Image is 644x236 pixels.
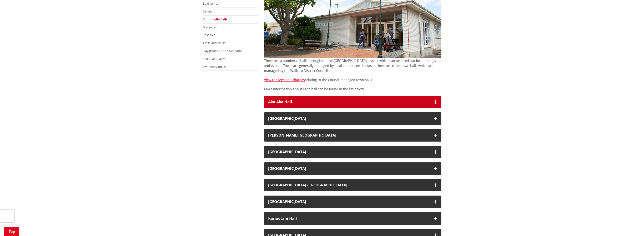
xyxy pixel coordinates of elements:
[264,112,441,125] button: [GEOGRAPHIC_DATA]
[264,96,441,108] button: Aka Aka Hall
[203,65,226,69] a: Swimming pools
[264,179,441,191] button: [GEOGRAPHIC_DATA] - [GEOGRAPHIC_DATA]
[625,218,640,233] iframe: Messenger Launcher
[203,57,225,61] a: Rivers and lakes
[203,33,215,37] a: Reserves
[264,196,441,208] button: [GEOGRAPHIC_DATA]
[4,227,19,236] a: Top
[268,167,430,171] h3: [GEOGRAPHIC_DATA]
[203,9,215,13] a: Camping
[264,87,441,92] p: More information about each hall can be found in the list below.
[268,216,430,221] h3: Kariaotahi Hall
[268,100,430,104] h3: Aka Aka Hall
[268,200,430,204] h3: [GEOGRAPHIC_DATA]
[203,41,225,45] a: Trails and walks
[264,162,441,175] button: [GEOGRAPHIC_DATA]
[203,1,219,5] a: Boat ramps
[264,77,441,82] p: relating to the Council managed town halls.
[264,129,441,142] button: [PERSON_NAME][GEOGRAPHIC_DATA]
[268,117,430,121] h3: [GEOGRAPHIC_DATA]
[268,183,430,187] h3: [GEOGRAPHIC_DATA] - [GEOGRAPHIC_DATA]
[203,25,217,29] a: Dog parks
[203,17,227,21] a: Community halls
[264,78,305,82] a: View the fees and charges
[264,58,441,73] p: There are a number of halls throughout the [GEOGRAPHIC_DATA] district which can be hired out for ...
[203,49,242,53] a: Playgrounds and skateparks
[268,150,430,154] h3: [GEOGRAPHIC_DATA]
[264,212,441,225] button: Kariaotahi Hall
[264,146,441,158] button: [GEOGRAPHIC_DATA]
[268,133,430,137] div: [PERSON_NAME][GEOGRAPHIC_DATA]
